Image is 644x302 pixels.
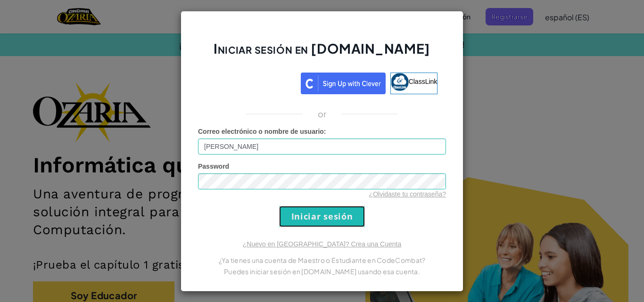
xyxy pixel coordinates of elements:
[318,108,327,120] p: or
[202,72,301,92] iframe: Botón de Acceder con Google
[391,73,409,91] img: classlink-logo-small.png
[198,40,446,67] h2: Iniciar sesión en [DOMAIN_NAME]
[243,240,401,248] a: ¿Nuevo en [GEOGRAPHIC_DATA]? Crea una Cuenta
[409,77,438,85] span: ClassLink
[198,266,446,277] p: Puedes iniciar sesión en [DOMAIN_NAME] usando esa cuenta.
[198,127,326,136] label: :
[198,254,446,266] p: ¿Ya tienes una cuenta de Maestro o Estudiante en CodeCombat?
[369,190,446,198] a: ¿Olvidaste tu contraseña?
[198,163,229,170] span: Password
[301,73,386,94] img: clever_sso_button@2x.png
[198,128,324,135] span: Correo electrónico o nombre de usuario
[279,206,365,227] input: Iniciar sesión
